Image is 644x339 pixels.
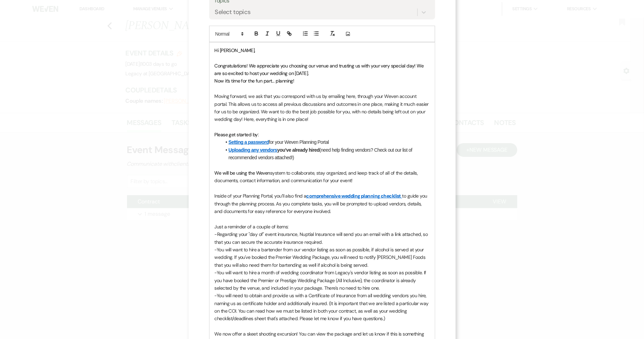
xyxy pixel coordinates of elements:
[215,193,306,199] span: Inside of your Planning Portal, you’ll also find a
[215,292,430,323] p: -You will need to obtain and provide us with a Certificate of Insurance from all wedding vendors ...
[269,139,329,145] span: for your Weven Planning Portal
[215,47,255,53] span: Hi [PERSON_NAME],
[215,269,430,292] p: -You will want to hire a month of wedding coordinator from Legacy's vendor listing as soon as pos...
[229,147,277,153] a: Uploading any vendors
[229,139,269,145] a: Setting a password
[229,147,414,160] span: (need help finding vendors? Check out our list of recommended vendors attached!)
[215,223,430,230] p: Just a reminder of a couple of items:
[215,170,270,176] span: We will be using the Weven
[229,147,320,153] strong: you’ve already hired
[215,63,425,76] span: Congratulations! We appreciate you choosing our venue and trusting us with your very special day!...
[342,193,401,199] a: wedding planning checklist
[215,8,251,17] div: Select topics
[215,92,430,123] p: Moving forward, we ask that you correspond with us by emailing here, through your Weven account p...
[215,193,429,214] span: to guide you through the planning process. As you complete tasks, you will be prompted to upload ...
[306,193,341,199] a: comprehensive
[215,246,430,269] p: -You will want to hire a bartender from our vendor listing as soon as possible, if alcohol is ser...
[215,170,419,184] span: system to collaborate, stay organized, and keep track of all of the details, documents, contact i...
[215,78,294,84] span: Now it’s time for the fun part… planning!
[215,230,430,246] p: -Regarding your "day of" event insurance, Nuptial Insurance will send you an email with a link at...
[215,131,259,138] span: Please get started by:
